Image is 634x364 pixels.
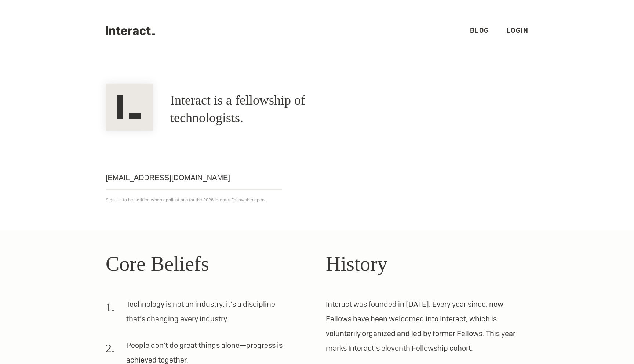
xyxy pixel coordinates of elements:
img: Interact Logo [106,84,153,131]
p: Sign-up to be notified when applications for the 2026 Interact Fellowship open. [106,196,528,204]
a: Blog [470,26,489,34]
input: Email address... [106,166,282,190]
h1: Interact is a fellowship of technologists. [170,92,368,127]
h2: Core Beliefs [106,248,308,279]
p: Interact was founded in [DATE]. Every year since, new Fellows have been welcomed into Interact, w... [326,297,528,356]
li: Technology is not an industry; it’s a discipline that’s changing every industry. [106,297,291,332]
h2: History [326,248,528,279]
a: Login [507,26,529,34]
